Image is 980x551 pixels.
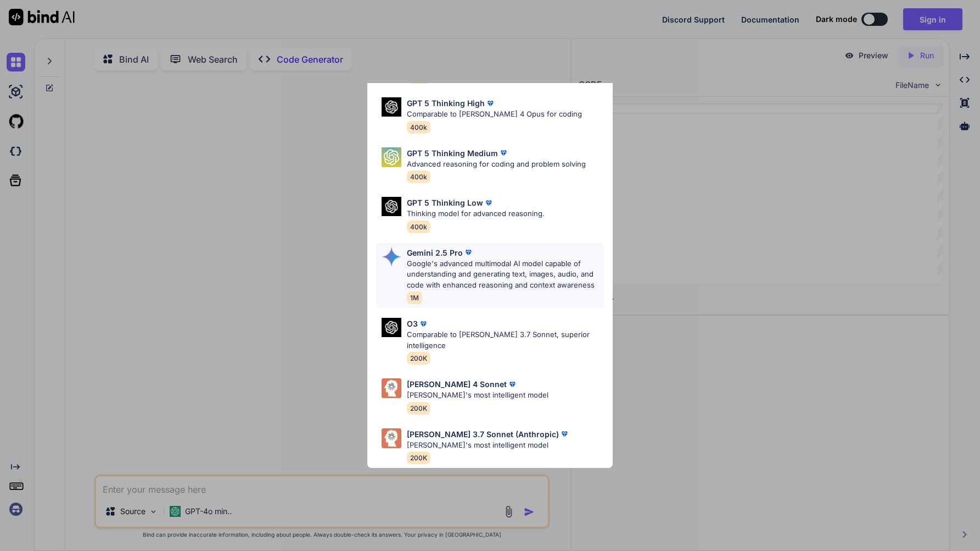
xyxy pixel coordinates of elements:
[407,97,485,109] p: GPT 5 Thinking High
[463,247,474,258] img: premium
[382,318,401,337] img: Pick Models
[382,97,401,117] img: Pick Models
[382,247,401,267] img: Pick Models
[382,197,401,216] img: Pick Models
[407,221,430,233] span: 400k
[407,147,498,159] p: GPT 5 Thinking Medium
[382,378,401,398] img: Pick Models
[407,352,430,365] span: 200K
[498,147,509,158] img: premium
[485,98,496,109] img: premium
[407,258,603,291] p: Google's advanced multimodal AI model capable of understanding and generating text, images, audio...
[407,440,570,451] p: [PERSON_NAME]'s most intelligent model
[407,329,603,351] p: Comparable to [PERSON_NAME] 3.7 Sonnet, superior intelligence
[483,197,494,208] img: premium
[407,159,586,170] p: Advanced reasoning for coding and problem solving
[507,379,518,390] img: premium
[407,318,418,329] p: O3
[407,197,483,208] p: GPT 5 Thinking Low
[407,208,545,219] p: Thinking model for advanced reasoning.
[407,247,463,258] p: Gemini 2.5 Pro
[382,147,401,167] img: Pick Models
[407,402,430,415] span: 200K
[407,170,430,183] span: 400k
[407,451,430,464] span: 200K
[418,318,429,329] img: premium
[559,428,570,439] img: premium
[382,428,401,448] img: Pick Models
[407,109,582,120] p: Comparable to [PERSON_NAME] 4 Opus for coding
[407,291,422,304] span: 1M
[407,121,430,134] span: 400k
[407,390,548,401] p: [PERSON_NAME]'s most intelligent model
[407,378,507,390] p: [PERSON_NAME] 4 Sonnet
[407,428,559,440] p: [PERSON_NAME] 3.7 Sonnet (Anthropic)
